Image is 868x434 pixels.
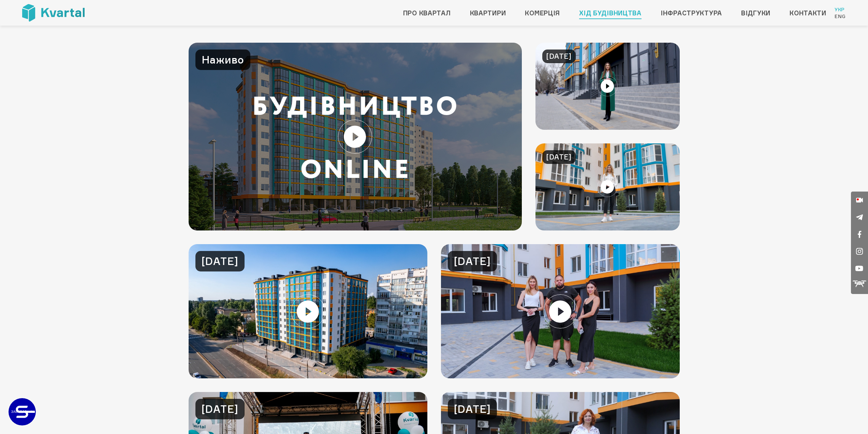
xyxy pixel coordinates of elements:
[661,8,722,18] a: Інфраструктура
[835,13,846,20] a: Eng
[741,8,770,18] a: Відгуки
[835,6,846,13] a: Укр
[470,8,506,18] a: Квартири
[441,244,680,379] img: Час знайомитись з власною квартирою!
[535,43,680,130] img: Ідеальне комерційне приміщення для твого бізнесу!
[790,8,826,18] a: Контакти
[525,8,560,18] a: Комерція
[535,143,680,230] img: Welcome до нашого шоуруму у ЖК KVARTAL!
[11,410,34,414] text: ЗАБУДОВНИК
[189,244,427,379] img: Безмежно пишатися добудованим ЖК KVARTAL – це коли не можеш зупинитися говорити про це у соцмережах.
[9,398,36,425] a: ЗАБУДОВНИК
[403,8,451,18] a: Про квартал
[579,8,642,18] a: Хід будівництва
[189,43,522,230] img: Онлайн трансляція
[22,4,85,22] img: Kvartal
